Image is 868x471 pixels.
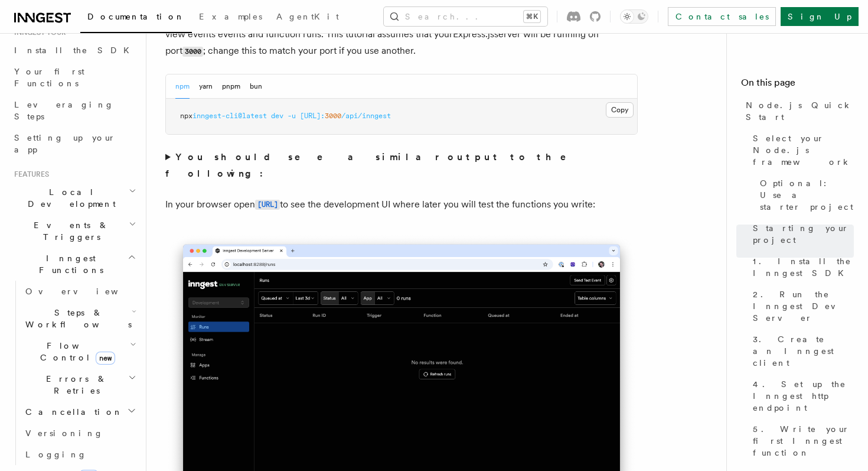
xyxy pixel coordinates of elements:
[781,7,859,26] a: Sign Up
[14,100,114,121] span: Leveraging Steps
[748,329,854,373] a: 3. Create an Inngest client
[746,99,854,123] span: Node.js Quick Start
[288,112,296,120] span: -u
[25,450,87,459] span: Logging
[165,196,638,213] p: In your browser open to see the development UI where later you will test the functions you write:
[341,112,391,120] span: /api/inngest
[748,128,854,173] a: Select your Node.js framework
[14,46,136,55] span: Install the SDK
[165,149,638,182] summary: You should see a similar output to the following:
[96,352,115,365] span: new
[25,287,147,296] span: Overview
[14,67,84,88] span: Your first Functions
[276,12,339,21] span: AgentKit
[748,418,854,463] a: 5. Write your first Inngest function
[80,4,192,33] a: Documentation
[21,368,139,401] button: Errors & Retries
[175,74,190,99] button: npm
[21,401,139,423] button: Cancellation
[21,281,139,302] a: Overview
[255,200,280,210] code: [URL]
[14,133,116,154] span: Setting up your app
[753,132,854,168] span: Select your Node.js framework
[9,252,128,276] span: Inngest Functions
[753,255,854,279] span: 1. Install the Inngest SDK
[760,177,854,213] span: Optional: Use a starter project
[753,222,854,246] span: Starting your project
[271,112,283,120] span: dev
[199,12,262,21] span: Examples
[21,307,132,330] span: Steps & Workflows
[25,428,103,438] span: Versioning
[255,199,280,210] a: [URL]
[192,112,267,120] span: inngest-cli@latest
[748,217,854,251] a: Starting your project
[524,11,540,22] kbd: ⌘K
[753,423,854,459] span: 5. Write your first Inngest function
[165,151,583,179] strong: You should see a similar output to the following:
[753,288,854,324] span: 2. Run the Inngest Dev Server
[9,127,139,160] a: Setting up your app
[165,9,638,60] p: Next, start the , which is a fast, in-memory version of Inngest where you can quickly send and vi...
[21,373,128,397] span: Errors & Retries
[180,112,192,120] span: npx
[741,95,854,128] a: Node.js Quick Start
[300,112,325,120] span: [URL]:
[21,335,139,368] button: Flow Controlnew
[269,4,346,32] a: AgentKit
[753,378,854,414] span: 4. Set up the Inngest http endpoint
[21,423,139,444] a: Versioning
[606,102,634,118] button: Copy
[21,340,130,363] span: Flow Control
[87,12,185,21] span: Documentation
[741,76,854,95] h4: On this page
[668,7,776,26] a: Contact sales
[21,444,139,465] a: Logging
[9,281,139,465] div: Inngest Functions
[748,284,854,329] a: 2. Run the Inngest Dev Server
[748,251,854,284] a: 1. Install the Inngest SDK
[21,302,139,335] button: Steps & Workflows
[9,219,129,243] span: Events & Triggers
[192,4,269,32] a: Examples
[9,215,139,248] button: Events & Triggers
[9,170,49,179] span: Features
[325,112,341,120] span: 3000
[199,74,213,99] button: yarn
[9,61,139,94] a: Your first Functions
[384,7,547,26] button: Search...⌘K
[182,47,203,57] code: 3000
[222,74,240,99] button: pnpm
[9,94,139,127] a: Leveraging Steps
[755,173,854,217] a: Optional: Use a starter project
[9,181,139,215] button: Local Development
[21,406,123,418] span: Cancellation
[620,9,648,24] button: Toggle dark mode
[9,40,139,61] a: Install the SDK
[9,248,139,281] button: Inngest Functions
[250,74,262,99] button: bun
[9,186,129,210] span: Local Development
[753,333,854,369] span: 3. Create an Inngest client
[748,373,854,418] a: 4. Set up the Inngest http endpoint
